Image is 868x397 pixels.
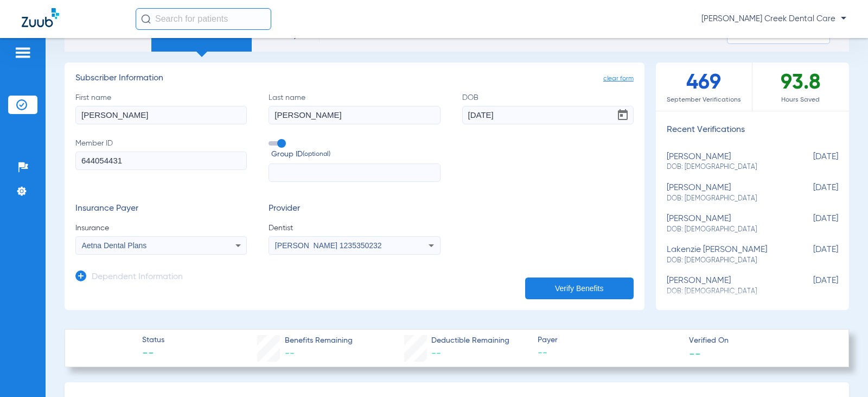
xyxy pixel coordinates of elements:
[431,349,441,358] span: --
[22,8,59,27] img: Zuub Logo
[142,335,164,346] span: Status
[14,46,31,59] img: hamburger-icon
[269,204,440,215] h3: Provider
[75,106,247,124] input: First name
[75,92,247,124] label: First name
[271,149,440,160] span: Group ID
[269,106,440,124] input: Last name
[462,92,634,124] label: DOB
[303,149,330,160] small: (optional)
[462,106,634,124] input: DOBOpen calendar
[752,94,849,105] span: Hours Saved
[75,223,247,234] span: Insurance
[667,214,784,234] div: [PERSON_NAME]
[667,183,784,203] div: [PERSON_NAME]
[538,346,680,360] span: --
[136,8,271,30] input: Search for patients
[689,335,831,346] span: Verified On
[431,335,509,346] span: Deductible Remaining
[538,335,680,346] span: Payer
[269,92,440,124] label: Last name
[603,73,634,84] span: clear form
[667,162,784,172] span: DOB: [DEMOGRAPHIC_DATA]
[689,348,701,359] span: --
[784,152,838,172] span: [DATE]
[82,241,147,250] span: Aetna Dental Plans
[667,276,784,296] div: [PERSON_NAME]
[701,14,846,24] span: [PERSON_NAME] Creek Dental Care
[667,287,784,297] span: DOB: [DEMOGRAPHIC_DATA]
[667,194,784,204] span: DOB: [DEMOGRAPHIC_DATA]
[784,183,838,203] span: [DATE]
[667,245,784,265] div: lakenzie [PERSON_NAME]
[285,335,353,346] span: Benefits Remaining
[285,349,295,358] span: --
[75,152,247,170] input: Member ID
[667,152,784,172] div: [PERSON_NAME]
[141,14,151,24] img: Search Icon
[656,94,752,105] span: September Verifications
[525,278,634,299] button: Verify Benefits
[75,138,247,182] label: Member ID
[269,223,440,234] span: Dentist
[75,204,247,215] h3: Insurance Payer
[784,276,838,296] span: [DATE]
[784,245,838,265] span: [DATE]
[75,73,634,84] h3: Subscriber Information
[784,214,838,234] span: [DATE]
[612,104,634,126] button: Open calendar
[275,241,382,250] span: [PERSON_NAME] 1235350232
[142,346,164,362] span: --
[752,62,849,111] div: 93.8
[656,125,849,136] h3: Recent Verifications
[92,272,183,283] h3: Dependent Information
[656,62,752,111] div: 469
[667,256,784,266] span: DOB: [DEMOGRAPHIC_DATA]
[667,225,784,235] span: DOB: [DEMOGRAPHIC_DATA]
